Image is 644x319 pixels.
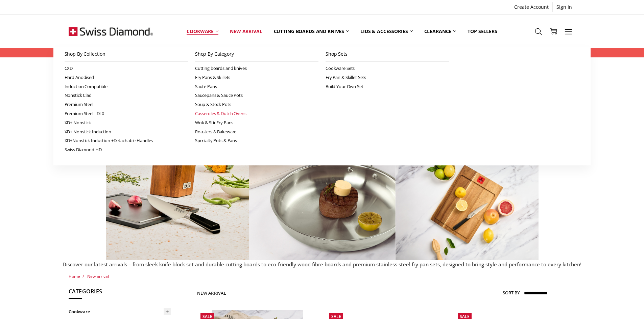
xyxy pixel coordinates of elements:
a: Clearance [419,16,462,46]
a: Sign In [553,2,576,12]
a: New arrival [87,273,109,279]
h5: Categories [69,287,171,299]
h1: New arrival [197,290,226,296]
a: Create Account [510,2,552,12]
a: Home [69,273,80,279]
label: Sort By [503,287,520,298]
a: New arrival [224,16,268,46]
p: Discover our latest arrivals – from sleek knife block set and durable cutting boards to eco-frien... [63,261,581,268]
a: Cookware [181,16,224,46]
a: Cookware [69,306,171,317]
a: Lids & Accessories [355,16,418,46]
a: Cutting boards and knives [268,16,355,46]
img: Free Shipping On Every Order [69,15,153,48]
a: Top Sellers [462,16,503,46]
